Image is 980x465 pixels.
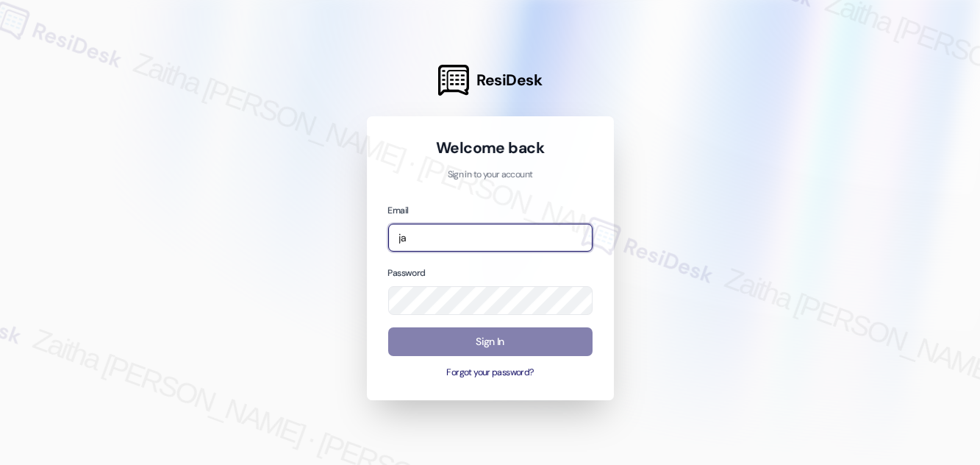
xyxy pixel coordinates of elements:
[438,65,469,96] img: ResiDesk Logo
[388,168,593,182] p: Sign in to your account
[388,205,409,216] label: Email
[388,138,593,158] h1: Welcome back
[388,224,593,252] input: name@example.com
[476,70,542,90] span: ResiDesk
[388,366,593,380] button: Forgot your password?
[388,267,426,279] label: Password
[388,327,593,356] button: Sign In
